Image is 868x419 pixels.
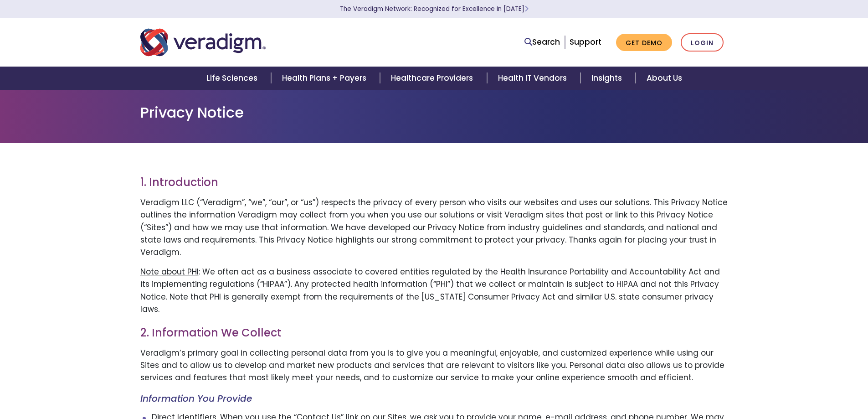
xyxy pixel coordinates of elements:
[195,67,271,90] a: Life Sciences
[140,392,252,405] em: Information You Provide
[140,266,199,277] u: Note about PHI
[340,5,529,13] a: The Veradigm Network: Recognized for Excellence in [DATE]Learn More
[524,36,560,48] a: Search
[487,67,580,90] a: Health IT Vendors
[380,67,487,90] a: Healthcare Providers
[580,67,636,90] a: Insights
[140,104,728,121] h1: Privacy Notice
[524,5,529,13] span: Learn More
[570,36,601,47] a: Support
[140,197,728,259] p: Veradigm LLC (“Veradigm”, “we”, “our”, or “us”) respects the privacy of every person who visits o...
[140,326,728,340] h3: 2. Information We Collect
[271,67,380,90] a: Health Plans + Payers
[616,34,672,52] a: Get Demo
[140,347,728,384] p: Veradigm’s primary goal in collecting personal data from you is to give you a meaningful, enjoyab...
[140,176,728,189] h3: 1. Introduction
[140,27,266,57] img: Veradigm logo
[636,67,693,90] a: About Us
[140,266,728,316] p: : We often act as a business associate to covered entities regulated by the Health Insurance Port...
[681,33,724,52] a: Login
